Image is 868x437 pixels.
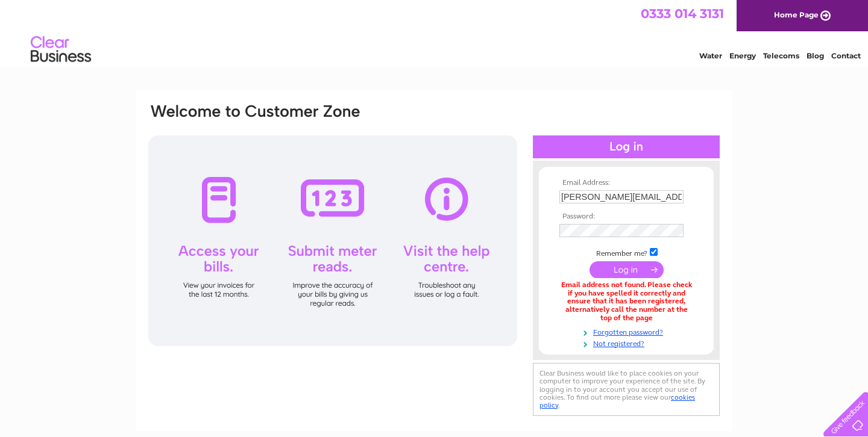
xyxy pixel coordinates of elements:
th: Password: [556,212,696,221]
input: Submit [590,261,664,278]
a: cookies policy [539,393,695,409]
th: Email Address: [556,179,696,187]
a: Forgotten password? [559,326,696,337]
a: Energy [729,51,756,60]
img: logo.png [30,31,92,68]
div: Clear Business would like to place cookies on your computer to improve your experience of the sit... [533,363,720,415]
a: Telecoms [763,51,799,60]
a: Contact [831,51,861,60]
a: 0333 014 3131 [641,6,724,21]
a: Blog [807,51,824,60]
a: Not registered? [559,337,696,349]
a: Water [699,51,722,60]
div: Email address not found. Please check if you have spelled it correctly and ensure that it has bee... [559,281,693,323]
td: Remember me? [556,246,696,258]
div: Clear Business is a trading name of Verastar Limited (registered in [GEOGRAPHIC_DATA] No. 3667643... [150,7,720,58]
